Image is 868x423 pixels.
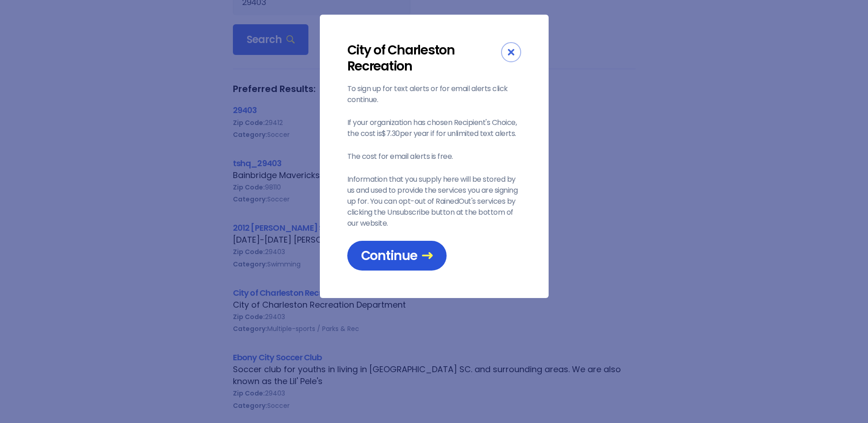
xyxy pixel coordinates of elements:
[347,151,521,162] p: The cost for email alerts is free.
[347,117,521,139] p: If your organization has chosen Recipient's Choice, the cost is $7.30 per year if for unlimited t...
[347,83,521,105] p: To sign up for text alerts or for email alerts click continue.
[501,42,521,62] div: Close
[347,174,521,229] p: Information that you supply here will be stored by us and used to provide the services you are si...
[347,42,501,74] div: City of Charleston Recreation
[361,248,433,264] span: Continue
